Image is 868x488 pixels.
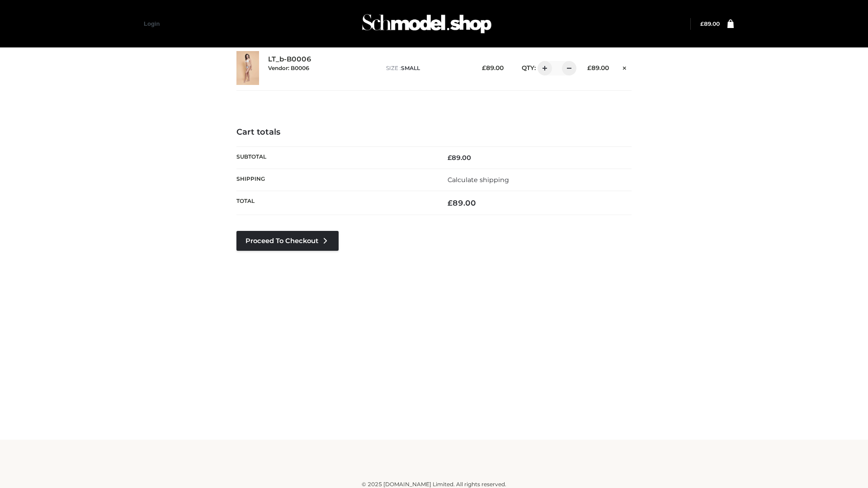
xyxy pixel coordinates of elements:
span: SMALL [401,65,420,71]
span: £ [587,64,591,71]
span: £ [700,20,704,27]
span: £ [448,154,452,162]
img: Schmodel Admin 964 [359,6,495,42]
a: Remove this item [618,61,632,73]
bdi: 89.00 [448,198,476,207]
a: Calculate shipping [448,176,509,184]
small: Vendor: B0006 [268,65,309,71]
th: Subtotal [236,146,434,169]
div: QTY: [513,61,573,75]
h4: Cart totals [236,127,632,137]
th: Shipping [236,169,434,191]
bdi: 89.00 [482,64,504,71]
th: Total [236,191,434,215]
a: Login [144,20,160,27]
bdi: 89.00 [700,20,720,27]
span: £ [448,198,453,207]
div: LT_b-B0006 [268,55,377,80]
bdi: 89.00 [448,154,471,162]
p: size : [386,64,468,72]
a: £89.00 [700,20,720,27]
a: Proceed to Checkout [236,231,339,251]
bdi: 89.00 [587,64,609,71]
span: £ [482,64,486,71]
